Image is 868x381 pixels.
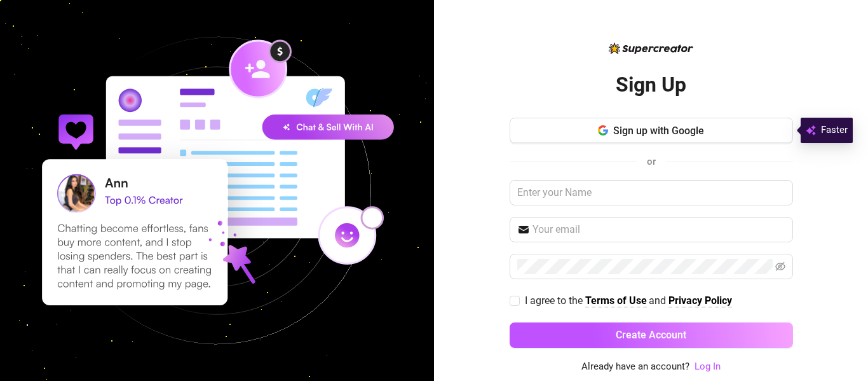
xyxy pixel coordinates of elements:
span: Already have an account? [581,359,689,375]
input: Your email [532,222,785,237]
span: Create Account [616,329,686,341]
strong: Privacy Policy [668,294,732,307]
a: Privacy Policy [668,294,732,308]
button: Create Account [510,322,793,348]
input: Enter your Name [510,180,793,205]
a: Terms of Use [585,294,647,308]
span: eye-invisible [775,261,785,272]
span: Sign up with Google [613,125,704,137]
strong: Terms of Use [585,294,647,307]
button: Sign up with Google [510,118,793,143]
span: or [647,156,656,167]
img: svg%3e [806,123,816,138]
a: Log In [695,361,721,372]
h2: Sign Up [616,72,686,98]
span: and [649,294,668,307]
span: Faster [821,123,848,138]
img: logo-BBDzfeDw.svg [609,43,693,54]
span: I agree to the [525,294,585,307]
a: Log In [695,359,721,375]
